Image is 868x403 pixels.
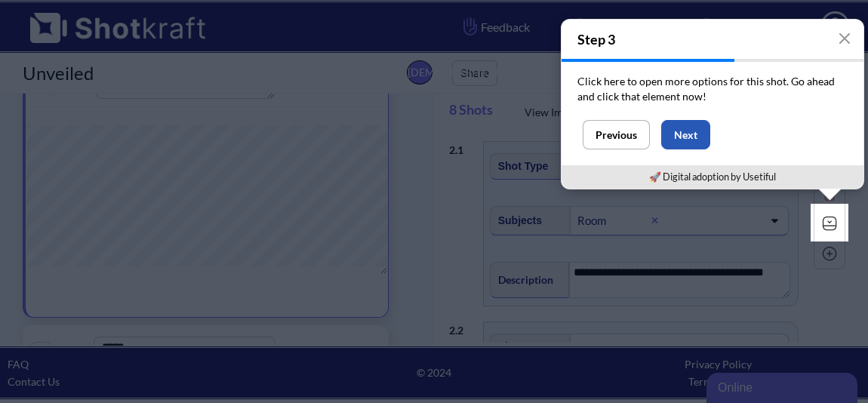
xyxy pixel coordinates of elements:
h4: Step 3 [562,20,863,59]
p: Click here to open more options for this shot. Go ahead and click that element now! [577,74,848,104]
button: Next [661,120,710,149]
img: Expand Icon [818,212,841,235]
button: Previous [583,120,650,149]
div: Online [11,9,140,27]
a: 🚀 Digital adoption by Usetiful [649,171,776,183]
